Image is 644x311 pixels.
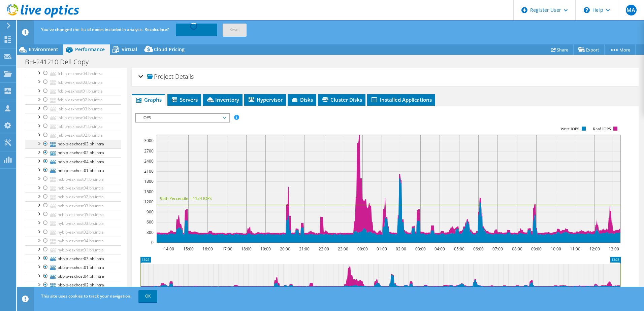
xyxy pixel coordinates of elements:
[25,228,121,237] a: nyblp-esxhost02.bh.intra
[318,246,329,252] text: 22:00
[144,168,154,174] text: 2100
[25,157,121,166] a: hdblp-esxhost04.bh.intra
[144,199,154,205] text: 1200
[25,281,121,289] a: pbblp-esxhost02.bh.intra
[176,24,217,36] a: Recalculating...
[512,246,522,252] text: 08:00
[357,246,367,252] text: 00:00
[222,246,232,252] text: 17:00
[492,246,503,252] text: 07:00
[415,246,425,252] text: 03:00
[202,246,213,252] text: 16:00
[395,246,406,252] text: 02:00
[25,166,121,175] a: hdblp-esxhost01.bh.intra
[151,240,154,245] text: 0
[144,189,154,195] text: 1500
[206,96,239,103] span: Inventory
[25,184,121,193] a: ncblp-esxhost04.bh.intra
[25,140,121,148] a: hdblp-esxhost03.bh.intra
[25,201,121,210] a: ncblp-esxhost03.bh.intra
[147,73,173,80] span: Project
[260,246,270,252] text: 19:00
[183,246,193,252] text: 15:00
[25,245,121,254] a: nyblp-esxhost01.bh.intra
[25,104,121,113] a: jablp-esxhost03.bh.intra
[584,7,590,13] svg: \n
[321,96,362,103] span: Cluster Disks
[473,246,483,252] text: 06:00
[25,193,121,201] a: ncblp-esxhost02.bh.intra
[25,175,121,183] a: ncblp-esxhost01.bh.intra
[573,44,605,55] a: Export
[163,246,174,252] text: 14:00
[22,58,99,66] h1: BH-241210 Dell Copy
[154,46,185,53] span: Cloud Pricing
[25,122,121,131] a: jablp-esxhost01.bh.intra
[608,246,619,252] text: 13:00
[280,246,290,252] text: 20:00
[25,113,121,122] a: jablp-esxhost04.bh.intra
[560,127,579,131] text: Write IOPS
[147,209,154,215] text: 900
[570,246,580,252] text: 11:00
[434,246,445,252] text: 04:00
[626,5,637,15] span: MA
[593,127,611,131] text: Read IOPS
[41,27,169,32] span: You've changed the list of nodes included in analysis. Recalculate?
[337,246,348,252] text: 23:00
[25,219,121,228] a: nyblp-esxhost03.bh.intra
[25,263,121,272] a: pbblp-esxhost01.bh.intra
[25,210,121,219] a: ncblp-esxhost05.bh.intra
[144,148,154,154] text: 2700
[175,72,194,80] span: Details
[41,293,131,299] span: This site uses cookies to track your navigation.
[299,246,309,252] text: 21:00
[604,44,636,55] a: More
[139,114,226,122] span: IOPS
[138,290,157,302] a: OK
[248,96,283,103] span: Hypervisor
[25,272,121,281] a: pbblp-esxhost04.bh.intra
[25,148,121,157] a: hdblp-esxhost02.bh.intra
[291,96,313,103] span: Disks
[25,96,121,104] a: fcblp-esxhost02.bh.intra
[147,230,154,235] text: 300
[25,237,121,245] a: nyblp-esxhost04.bh.intra
[376,246,387,252] text: 01:00
[144,138,154,143] text: 3000
[144,178,154,184] text: 1800
[25,78,121,87] a: fcblp-esxhost03.bh.intra
[135,96,162,103] span: Graphs
[371,96,432,103] span: Installed Applications
[122,46,137,53] span: Virtual
[144,158,154,164] text: 2400
[171,96,198,103] span: Servers
[160,196,212,201] text: 95th Percentile = 1124 IOPS
[546,44,574,55] a: Share
[25,254,121,263] a: pbblp-esxhost03.bh.intra
[25,87,121,96] a: fcblp-esxhost01.bh.intra
[241,246,251,252] text: 18:00
[531,246,541,252] text: 09:00
[29,46,58,53] span: Environment
[25,69,121,78] a: fcblp-esxhost04.bh.intra
[454,246,464,252] text: 05:00
[589,246,600,252] text: 12:00
[75,46,105,53] span: Performance
[147,219,154,225] text: 600
[550,246,561,252] text: 10:00
[25,131,121,140] a: jablp-esxhost02.bh.intra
